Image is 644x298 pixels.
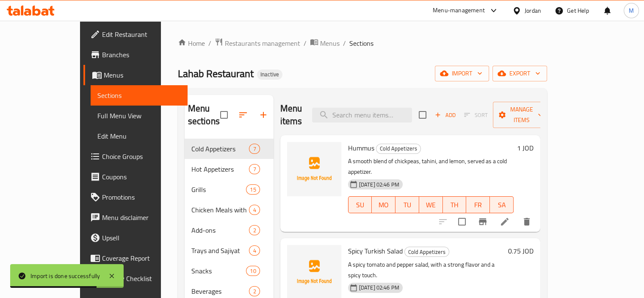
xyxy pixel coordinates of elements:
[375,199,392,211] span: MO
[249,144,260,154] div: items
[414,106,431,124] span: Select section
[102,151,181,162] span: Choice Groups
[434,110,456,120] span: Add
[499,68,540,79] span: export
[446,199,463,211] span: TH
[178,64,254,83] span: Lahab Restaurant
[525,6,541,15] div: Jordan
[249,145,259,153] span: 7
[233,105,253,125] span: Sort sections
[185,139,274,159] div: Cold Appetizers7
[473,212,493,232] button: Branch-specific-item
[104,70,181,80] span: Menus
[466,196,490,213] button: FR
[191,225,249,235] span: Add-ons
[433,6,485,16] div: Menu-management
[246,266,260,276] div: items
[372,196,395,213] button: MO
[423,199,439,211] span: WE
[191,245,249,256] span: Trays and Sajiyat
[83,45,188,65] a: Branches
[490,196,514,213] button: SA
[83,167,188,187] a: Coupons
[348,259,505,281] p: A spicy tomato and pepper salad, with a strong flavor and a spicy touch.
[249,245,260,256] div: items
[185,179,274,200] div: Grills15
[470,199,486,211] span: FR
[280,102,302,128] h2: Menu items
[178,38,205,48] a: Home
[215,38,300,49] a: Restaurants management
[356,181,403,189] span: [DATE] 02:46 PM
[83,146,188,167] a: Choice Groups
[249,247,259,255] span: 4
[320,38,340,48] span: Menus
[178,38,547,49] nav: breadcrumb
[191,184,246,195] span: Grills
[459,109,493,122] span: Select section first
[249,287,259,295] span: 2
[404,247,449,257] div: Cold Appetizers
[102,233,181,243] span: Upsell
[102,29,181,39] span: Edit Restaurant
[246,186,259,194] span: 15
[97,111,181,121] span: Full Menu View
[246,267,259,275] span: 10
[376,144,420,153] span: Cold Appetizers
[419,196,443,213] button: WE
[83,268,188,289] a: Grocery Checklist
[405,247,449,257] span: Cold Appetizers
[97,131,181,141] span: Edit Menu
[185,159,274,179] div: Hot Appetizers7
[83,24,188,45] a: Edit Restaurant
[191,164,249,174] span: Hot Appetizers
[442,68,482,79] span: import
[348,142,374,154] span: Hummus
[343,38,346,48] li: /
[253,105,274,125] button: Add section
[399,199,416,211] span: TU
[83,248,188,268] a: Coverage Report
[246,184,260,195] div: items
[493,102,550,128] button: Manage items
[517,212,537,232] button: delete
[349,38,373,48] span: Sections
[352,199,369,211] span: SU
[185,261,274,281] div: Snacks10
[30,271,100,281] div: Import is done successfully
[188,102,220,128] h2: Menu sections
[249,206,259,214] span: 4
[249,164,260,174] div: items
[91,126,188,146] a: Edit Menu
[312,108,412,123] input: search
[185,240,274,261] div: Trays and Sajiyat4
[102,172,181,182] span: Coupons
[191,205,249,215] span: Chicken Meals with Rice
[629,6,634,15] span: M
[102,273,181,284] span: Grocery Checklist
[435,66,489,81] button: import
[83,65,188,85] a: Menus
[431,109,459,122] span: Add item
[508,245,533,257] h6: 0.75 JOD
[191,144,249,154] span: Cold Appetizers
[431,109,459,122] button: Add
[493,199,510,211] span: SA
[395,196,419,213] button: TU
[83,187,188,207] a: Promotions
[83,207,188,228] a: Menu disclaimer
[191,266,246,276] span: Snacks
[249,205,260,215] div: items
[443,196,467,213] button: TH
[102,192,181,202] span: Promotions
[517,142,533,154] h6: 1 JOD
[348,196,372,213] button: SU
[348,156,514,177] p: A smooth blend of chickpeas, tahini, and lemon, served as a cold appetizer.
[376,144,421,154] div: Cold Appetizers
[215,106,233,124] span: Select all sections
